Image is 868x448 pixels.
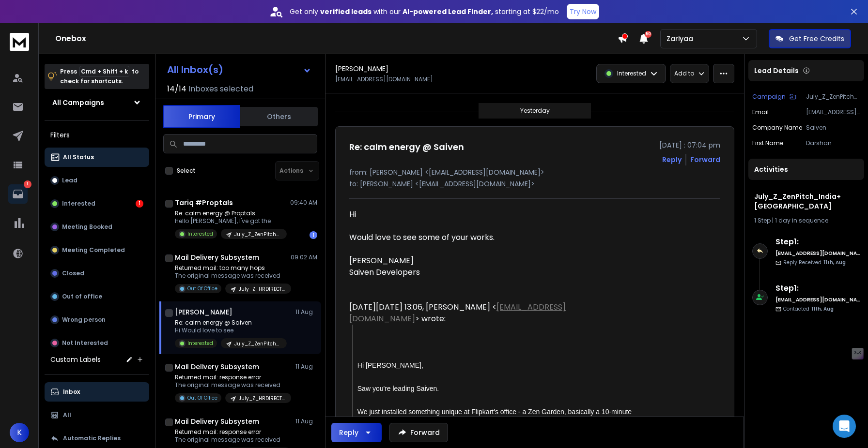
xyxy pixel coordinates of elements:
[45,264,149,283] button: Closed
[295,418,317,425] p: 11 Aug
[175,373,291,381] p: Returned mail: response error
[62,177,77,184] p: Lead
[175,198,233,208] h1: Tariq #Proptals
[290,7,559,16] p: Get only with our starting at $22/mo
[45,310,149,329] button: Wrong person
[62,223,112,231] p: Meeting Booked
[403,7,493,16] strong: AI-powered Lead Finder,
[674,70,694,77] p: Add to
[175,217,287,225] p: Hello [PERSON_NAME], I've got the
[187,394,217,402] p: Out Of Office
[754,66,799,75] p: Lead Details
[175,327,287,334] p: Hi Would love to see
[349,232,632,278] div: Would love to see some of your works.
[752,139,783,147] p: First Name
[349,209,632,220] div: Hi
[295,363,317,371] p: 11 Aug
[45,171,149,190] button: Lead
[806,93,860,101] p: July_Z_ZenPitch_India+[GEOGRAPHIC_DATA]
[239,395,285,402] p: July_Z_HRDIRECTOR_VP_Enterprise
[357,408,634,427] span: We just installed something unique at Flipkart's office - a Zen Garden, basically a 10-minute wel...
[175,428,291,436] p: Returned mail: response error
[240,106,318,127] button: Others
[769,29,851,48] button: Get Free Credits
[752,108,769,116] p: Email
[295,308,317,316] p: 11 Aug
[45,194,149,213] button: Interested1
[806,108,860,116] p: [EMAIL_ADDRESS][DOMAIN_NAME]
[136,200,143,208] div: 1
[55,33,618,45] h1: Onebox
[167,83,186,95] span: 14 / 14
[331,423,382,442] button: Reply
[62,269,84,277] p: Closed
[175,307,232,317] h1: [PERSON_NAME]
[823,259,846,266] span: 11th, Aug
[310,231,317,239] div: 1
[234,231,281,238] p: July_Z_ZenPitch_India+[GEOGRAPHIC_DATA]
[10,423,29,442] button: K
[163,105,240,128] button: Primary
[290,199,317,207] p: 09:40 AM
[63,388,80,396] p: Inbox
[349,179,720,189] p: to: [PERSON_NAME] <[EMAIL_ADDRESS][DOMAIN_NAME]>
[10,33,29,51] img: logo
[63,434,121,442] p: Automatic Replies
[775,283,860,294] h6: Step 1 :
[690,155,720,164] div: Forward
[24,180,31,188] p: 1
[811,305,834,313] span: 11th, Aug
[79,66,129,77] span: Cmd + Shift + k
[45,217,149,237] button: Meeting Booked
[662,155,682,164] button: Reply
[45,148,149,167] button: All Status
[775,236,860,248] h6: Step 1 :
[754,192,858,211] h1: July_Z_ZenPitch_India+[GEOGRAPHIC_DATA]
[335,75,433,83] p: [EMAIL_ADDRESS][DOMAIN_NAME]
[188,83,253,95] h3: Inboxes selected
[806,124,860,132] p: Saiven
[175,319,287,327] p: Re: calm energy @ Saiven
[62,293,102,300] p: Out of office
[357,385,439,392] span: Saw you're leading Saiven.
[45,287,149,306] button: Out of office
[45,382,149,402] button: Inbox
[775,216,828,224] span: 1 day in sequence
[45,405,149,425] button: All
[8,184,28,204] a: 1
[234,340,281,347] p: July_Z_ZenPitch_India+[GEOGRAPHIC_DATA]
[45,429,149,448] button: Automatic Replies
[645,31,651,38] span: 50
[349,301,566,324] a: [EMAIL_ADDRESS][DOMAIN_NAME]
[45,93,149,112] button: All Campaigns
[783,305,834,313] p: Contacted
[752,93,796,101] button: Campaign
[60,67,139,86] p: Press to check for shortcuts.
[389,423,448,442] button: Forward
[748,159,864,180] div: Activities
[45,333,149,353] button: Not Interested
[617,70,646,77] p: Interested
[63,411,71,419] p: All
[50,355,101,364] h3: Custom Labels
[320,7,372,16] strong: verified leads
[62,246,125,254] p: Meeting Completed
[806,139,860,147] p: Darshan
[239,285,285,293] p: July_Z_HRDIRECTOR_VP_Enterprise
[63,153,94,161] p: All Status
[175,362,259,372] h1: Mail Delivery Subsystem
[789,34,844,44] p: Get Free Credits
[520,107,550,115] p: Yesterday
[175,253,259,262] h1: Mail Delivery Subsystem
[62,200,95,208] p: Interested
[783,259,846,266] p: Reply Received
[175,381,291,389] p: The original message was received
[349,255,632,278] div: [PERSON_NAME] Saiven Developers
[175,209,287,217] p: Re: calm energy @ Proptals
[752,124,802,132] p: Company Name
[62,339,108,347] p: Not Interested
[570,7,596,16] p: Try Now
